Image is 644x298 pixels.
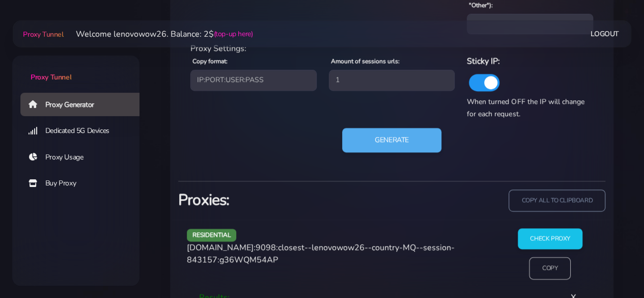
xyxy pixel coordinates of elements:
[23,30,63,39] span: Proxy Tunnel
[467,97,584,119] span: When turned OFF the IP will change for each request.
[20,93,148,116] a: Proxy Generator
[467,14,593,34] input: City
[192,57,228,66] label: Copy format:
[184,42,599,55] div: Proxy Settings:
[20,172,148,195] a: Buy Proxy
[518,228,582,249] input: Check Proxy
[529,257,571,280] input: Copy
[591,24,619,43] a: Logout
[20,146,148,169] a: Proxy Usage
[21,26,63,42] a: Proxy Tunnel
[342,128,441,152] button: Generate
[178,189,386,210] h3: Proxies:
[595,249,631,285] iframe: Webchat Widget
[187,229,237,241] span: residential
[187,242,455,265] span: [DOMAIN_NAME]:9098:closest--lenovowow26--country-MQ--session-843157:g36WQM54AP
[31,72,71,82] span: Proxy Tunnel
[12,56,139,83] a: Proxy Tunnel
[214,29,253,39] a: (top-up here)
[509,189,605,211] input: copy all to clipboard
[467,55,593,68] h6: Sticky IP:
[20,119,148,143] a: Dedicated 5G Devices
[20,198,148,222] a: Account Top Up
[331,57,400,66] label: Amount of sessions urls:
[64,28,253,40] li: Welcome lenovowow26. Balance: 2$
